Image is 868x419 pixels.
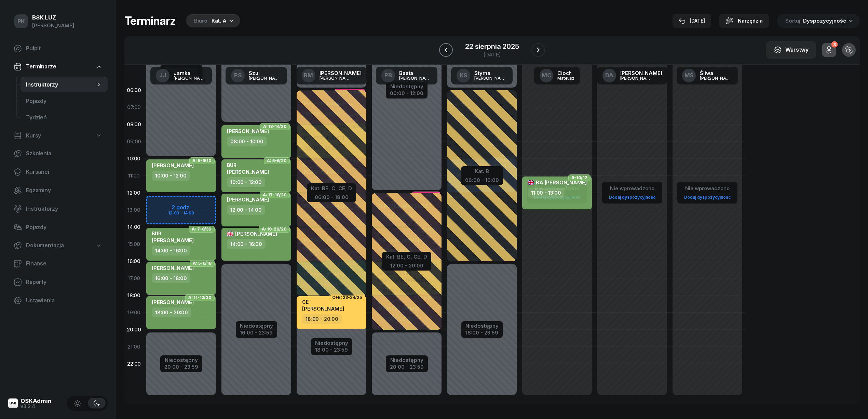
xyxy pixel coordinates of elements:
span: Kursy [26,131,41,140]
div: Nie wprowadzono [681,184,733,193]
div: 08:00 - 10:00 [227,136,267,146]
div: 14:00 - 16:00 [152,246,190,256]
span: [PERSON_NAME] [227,231,277,237]
div: 20:00 - 23:59 [390,363,424,370]
span: Pulpit [26,44,102,53]
span: MC [542,73,552,78]
button: Nie wprowadzonoDodaj dyspozycyjność [606,183,658,203]
div: 22:00 [124,355,144,372]
span: JJ [159,73,166,78]
a: Pojazdy [21,93,108,109]
a: Terminarze [8,59,108,75]
span: [PERSON_NAME] [227,169,269,175]
span: [PERSON_NAME] [302,305,344,312]
a: Ustawienia [8,292,108,309]
button: Niedostępny20:00 - 23:59 [390,356,424,371]
span: PB [384,73,392,78]
div: 00:00 - 12:00 [390,89,423,96]
div: Kat. BE, C, CE, D [311,184,352,193]
div: 20:00 - 23:59 [164,363,198,370]
div: Cioch [557,70,574,76]
button: Niedostępny20:00 - 23:59 [164,356,198,371]
div: [PERSON_NAME] [249,76,282,80]
div: 22 sierpnia 2025 [465,43,519,50]
div: 06:00 - 16:00 [465,176,499,183]
div: 14:00 [124,219,144,236]
span: Tydzień [26,113,102,122]
div: Kat. B [465,167,499,176]
div: BUR [227,162,269,168]
a: PBBasta[PERSON_NAME] [376,67,437,84]
a: Instruktorzy [21,77,108,93]
div: 20:00 [124,321,144,338]
a: RM[PERSON_NAME][PERSON_NAME] [296,67,367,84]
h1: Terminarz [124,15,176,27]
span: [PERSON_NAME] [152,237,194,244]
div: 18:00 [124,287,144,304]
button: Narzędzia [719,14,769,28]
a: KSStyrna[PERSON_NAME] [451,67,513,84]
span: Terminarze [26,62,56,71]
div: Niedostępny [465,323,499,328]
div: BSK LUZ [32,15,74,21]
div: Niedostępny [390,84,423,89]
div: 10:00 - 12:00 [152,171,190,181]
div: CE [302,299,344,305]
div: 18:00 - 23:59 [315,345,348,353]
button: Warstwy [766,41,816,59]
div: 3 [831,41,838,48]
a: Tydzień [21,109,108,126]
a: MŚŚliwa[PERSON_NAME] [677,67,738,84]
div: Biuro [194,17,207,25]
span: Ustawienia [26,296,102,305]
a: Szkolenia [8,145,108,162]
div: [DATE] [465,52,519,57]
span: DA [605,73,613,78]
a: Finanse [8,256,108,272]
span: A: 5-6/20 [267,160,287,161]
span: BA [PERSON_NAME] [528,179,586,186]
div: 07:00 [124,99,144,116]
span: [PERSON_NAME] [227,196,269,203]
div: 19:00 [124,304,144,321]
a: PSSzul[PERSON_NAME] [226,67,287,84]
a: Raporty [8,274,108,290]
span: [PERSON_NAME] [152,265,194,271]
div: 06:00 [124,82,144,99]
div: Basta [399,70,432,76]
span: A: 5-6/18 [193,263,212,264]
div: 08:00 [124,116,144,133]
div: 10:00 - 12:00 [227,177,265,187]
div: 16:00 - 18:00 [152,273,190,283]
div: 14:00 - 16:00 [227,239,266,249]
a: DA[PERSON_NAME][PERSON_NAME] [597,67,668,84]
button: Niedostępny16:00 - 23:59 [465,322,499,337]
span: 9-10/12 [571,177,587,179]
div: Kat. BE, C, CE, D [386,252,427,261]
div: BUR [152,231,194,236]
div: Warstwy [774,45,809,54]
div: 13:00 [124,201,144,219]
a: Pulpit [8,40,108,57]
span: Pojazdy [26,223,102,232]
span: [PERSON_NAME] [227,128,269,134]
div: Niedostępny [315,340,348,345]
span: Instruktorzy [26,205,102,213]
div: 18:00 - 20:00 [302,314,342,324]
div: [DATE] [679,17,705,25]
div: Jamka [174,70,206,76]
img: logo-xs@2x.png [8,398,18,408]
span: PK [17,18,25,24]
div: 16:00 - 23:59 [240,328,273,336]
span: Narzędzia [738,17,763,25]
button: Kat. BE, C, CE, D06:00 - 18:00 [311,184,352,200]
span: [PERSON_NAME] [152,162,194,169]
span: Instruktorzy [26,80,95,89]
a: Egzaminy [8,182,108,199]
a: Kursy [8,128,108,144]
span: Kursanci [26,168,102,176]
div: OSKAdmin [21,398,52,404]
div: 16:00 [124,253,144,270]
span: A: 13-14/20 [263,126,287,127]
div: 06:00 - 18:00 [311,193,352,200]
